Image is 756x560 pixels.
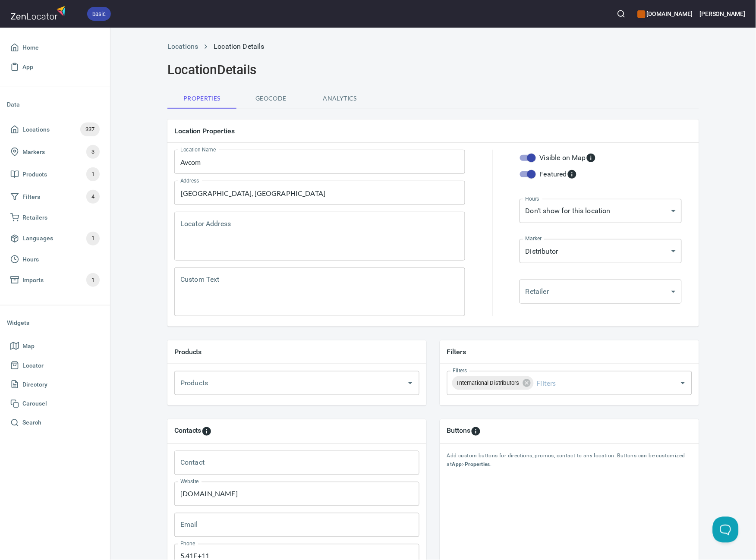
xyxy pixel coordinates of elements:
span: Map [22,341,35,352]
a: Location Details [214,42,264,50]
span: 1 [86,170,100,179]
div: International Distributors [452,376,534,390]
span: Carousel [22,399,47,409]
button: color-CE600E [638,10,646,18]
span: Products [22,169,47,180]
div: Manage your apps [638,4,693,23]
li: Data [7,94,103,115]
li: Widgets [7,312,103,333]
span: Hours [22,254,39,265]
a: App [7,57,103,77]
a: Hours [7,250,103,269]
span: Home [22,42,39,53]
h5: Buttons [447,426,471,437]
button: Open [404,377,416,389]
b: Properties [465,462,490,468]
span: Properties [173,93,231,104]
a: Locations337 [7,118,103,141]
div: Distributor [520,239,682,263]
h5: Contacts [174,426,202,437]
h2: Location Details [167,62,699,78]
h5: Location Properties [174,126,692,135]
input: Products [178,375,391,391]
a: Locations [167,42,198,50]
a: Search [7,413,103,433]
h5: Filters [447,347,692,356]
a: Map [7,337,103,356]
img: zenlocator [10,3,68,22]
a: Imports1 [7,269,103,291]
a: Locator [7,356,103,375]
button: [PERSON_NAME] [700,4,746,23]
span: Retailers [22,212,47,223]
span: Analytics [311,93,369,104]
a: Home [7,38,103,57]
button: Search [612,4,631,23]
a: Retailers [7,208,103,227]
div: Don't show for this location [520,199,682,223]
input: Filters [535,375,664,391]
div: Visible on Map [540,153,596,163]
a: Directory [7,375,103,394]
span: Geocode [242,93,300,104]
b: App [452,462,462,468]
span: Imports [22,275,44,286]
span: 1 [86,233,100,243]
svg: To add custom buttons for locations, please go to Apps > Properties > Buttons. [471,426,481,437]
span: International Distributors [452,379,525,387]
span: 4 [86,192,100,202]
span: 337 [80,125,100,135]
div: Featured [540,169,577,179]
a: Filters4 [7,186,103,208]
span: basic [87,9,111,19]
div: ​ [520,280,682,304]
span: Search [22,418,41,428]
nav: breadcrumb [167,41,699,52]
span: Languages [22,233,53,244]
svg: Whether the location is visible on the map. [586,153,596,163]
span: 3 [86,147,100,157]
span: Filters [22,192,40,202]
span: 1 [86,275,100,285]
h6: [PERSON_NAME] [700,9,746,19]
h5: Products [174,347,419,356]
button: Open [677,377,689,389]
h6: [DOMAIN_NAME] [638,9,693,19]
iframe: Help Scout Beacon - Open [713,517,739,543]
span: App [22,62,33,72]
a: Products1 [7,163,103,186]
svg: Featured locations are moved to the top of the search results list. [567,169,577,179]
span: Markers [22,147,45,157]
span: Locator [22,360,44,371]
a: Languages1 [7,227,103,250]
div: basic [87,7,111,21]
span: Directory [22,379,47,390]
a: Carousel [7,394,103,414]
svg: To add custom contact information for locations, please go to Apps > Properties > Contacts. [202,426,212,437]
span: Locations [22,124,50,135]
p: Add custom buttons for directions, promos, contact to any location. Buttons can be customized at > . [447,452,692,469]
a: Markers3 [7,141,103,163]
